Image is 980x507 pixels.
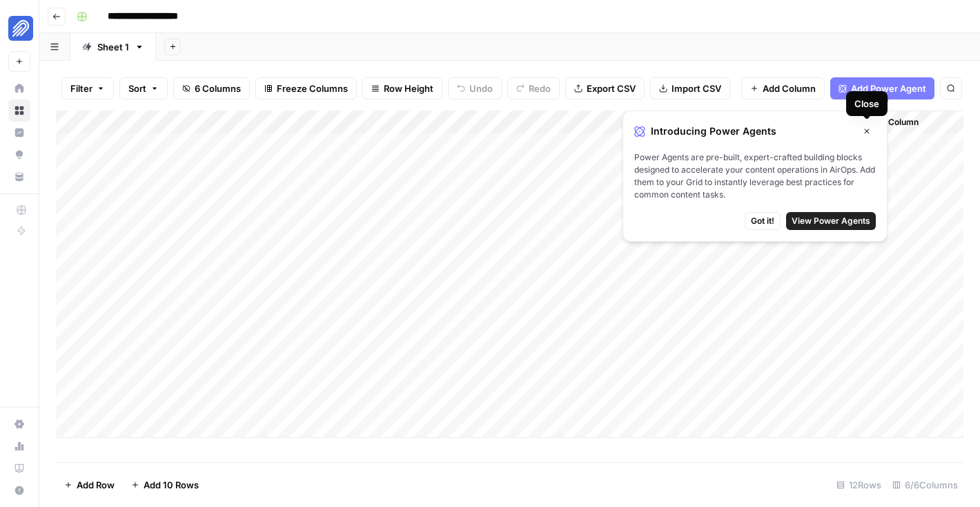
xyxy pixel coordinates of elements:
[8,77,30,99] a: Home
[741,77,825,99] button: Add Column
[587,82,636,95] span: Export CSV
[745,212,781,230] button: Got it!
[751,215,774,227] span: Got it!
[173,77,250,99] button: 6 Columns
[70,33,156,61] a: Sheet 1
[831,474,887,496] div: 12 Rows
[144,478,199,492] span: Add 10 Rows
[8,122,30,144] a: Insights
[448,77,502,99] button: Undo
[565,77,645,99] button: Export CSV
[8,166,30,188] a: Your Data
[507,77,560,99] button: Redo
[384,82,433,95] span: Row Height
[851,82,926,95] span: Add Power Agent
[792,215,870,227] span: View Power Agents
[786,212,876,230] button: View Power Agents
[469,82,493,95] span: Undo
[529,82,551,95] span: Redo
[119,77,168,99] button: Sort
[870,116,919,128] span: Add Column
[634,122,876,140] div: Introducing Power Agents
[277,82,348,95] span: Freeze Columns
[854,97,879,111] div: Close
[8,99,30,122] a: Browse
[763,82,816,95] span: Add Column
[8,457,30,479] a: Learning Hub
[887,474,963,496] div: 6/6 Columns
[830,77,934,99] button: Add Power Agent
[8,435,30,457] a: Usage
[8,144,30,166] a: Opportunities
[8,11,30,46] button: Workspace: Nylas
[77,478,115,492] span: Add Row
[8,413,30,435] a: Settings
[56,474,123,496] button: Add Row
[61,77,114,99] button: Filter
[362,77,442,99] button: Row Height
[195,82,241,95] span: 6 Columns
[123,474,207,496] button: Add 10 Rows
[97,40,129,54] div: Sheet 1
[128,82,146,95] span: Sort
[8,16,33,41] img: Nylas Logo
[852,113,924,131] button: Add Column
[8,479,30,501] button: Help + Support
[672,82,721,95] span: Import CSV
[70,82,92,95] span: Filter
[634,151,876,201] span: Power Agents are pre-built, expert-crafted building blocks designed to accelerate your content op...
[255,77,357,99] button: Freeze Columns
[650,77,730,99] button: Import CSV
